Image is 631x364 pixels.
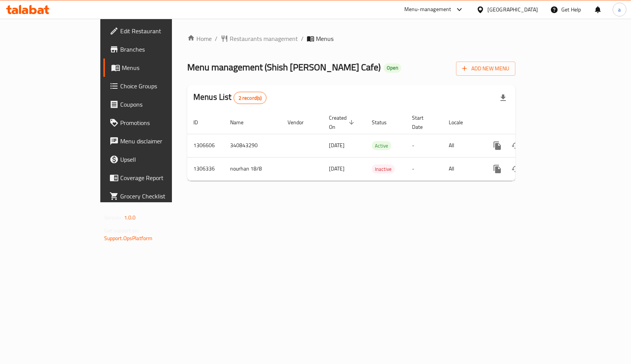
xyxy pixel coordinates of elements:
div: Total records count [234,92,267,104]
span: Choice Groups [120,81,199,91]
span: Version: [104,213,123,223]
table: enhanced table [187,111,568,181]
span: Menus [316,34,333,43]
span: Grocery Checklist [120,192,199,201]
td: 340843290 [224,134,281,157]
span: Created On [329,113,356,132]
a: Menus [103,58,206,77]
a: Upsell [103,150,206,169]
span: 2 record(s) [234,94,266,102]
div: Active [372,141,391,150]
button: more [488,136,507,155]
span: Active [372,141,391,150]
a: Branches [103,40,206,58]
div: Inactive [372,164,395,174]
div: Open [384,63,401,73]
td: nourhan 18/8 [224,157,281,180]
span: Coverage Report [120,173,199,182]
div: Menu-management [404,5,451,14]
th: Actions [482,111,568,134]
span: ID [193,118,208,127]
span: Menus [122,63,199,72]
a: Menu disclaimer [103,132,206,150]
span: [DATE] [329,164,345,174]
span: Start Date [412,113,433,132]
a: Coverage Report [103,169,206,187]
span: a [618,5,621,14]
span: Coupons [120,100,199,109]
span: Get support on: [104,226,139,236]
li: / [301,34,304,43]
span: Vendor [288,118,314,127]
span: Menu disclaimer [120,136,199,146]
span: Menu management ( Shish [PERSON_NAME] Cafe ) [187,58,381,76]
span: Upsell [120,155,199,164]
a: Restaurants management [221,34,298,43]
td: All [443,157,482,180]
h2: Menus List [193,91,266,104]
td: All [443,134,482,157]
a: Grocery Checklist [103,187,206,205]
span: [DATE] [329,140,345,150]
button: Change Status [507,160,525,178]
td: 1306336 [187,157,224,180]
nav: breadcrumb [187,34,515,43]
span: 1.0.0 [124,213,136,223]
span: Status [372,118,397,127]
span: Branches [120,45,199,54]
td: 1306606 [187,134,224,157]
a: Edit Restaurant [103,22,206,40]
a: Coupons [103,95,206,114]
td: - [406,134,443,157]
a: Support.OpsPlatform [104,233,153,243]
span: Name [230,118,253,127]
button: more [488,160,507,178]
span: Inactive [372,165,395,174]
li: / [215,34,217,43]
span: Open [384,65,401,71]
div: Export file [494,89,512,107]
td: - [406,157,443,180]
a: Choice Groups [103,77,206,95]
a: Promotions [103,114,206,132]
div: [GEOGRAPHIC_DATA] [487,5,538,14]
button: Add New Menu [456,62,515,76]
span: Restaurants management [230,34,298,43]
span: Promotions [120,118,199,127]
span: Locale [449,118,473,127]
span: Add New Menu [462,64,509,73]
span: Edit Restaurant [120,26,199,36]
